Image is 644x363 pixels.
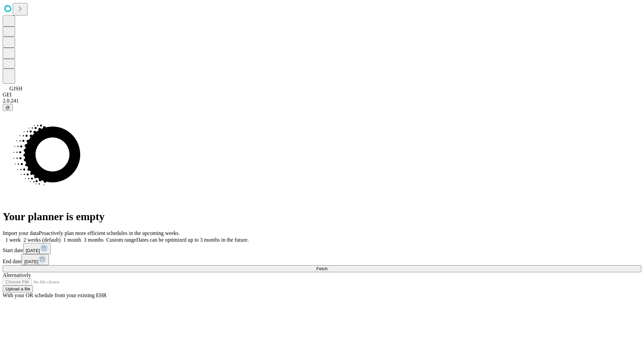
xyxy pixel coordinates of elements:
button: Fetch [3,265,641,272]
span: Custom range [106,237,136,243]
div: GEI [3,92,641,98]
div: End date [3,254,641,265]
span: 3 months [84,237,104,243]
div: Start date [3,243,641,254]
span: Alternatively [3,272,31,278]
div: 2.0.241 [3,98,641,104]
span: [DATE] [26,248,40,253]
span: With your OR schedule from your existing EHR [3,292,107,298]
span: [DATE] [24,259,38,264]
span: Dates can be optimized up to 3 months in the future. [136,237,249,243]
span: Fetch [316,266,327,271]
button: @ [3,104,13,111]
button: [DATE] [21,254,49,265]
h1: Your planner is empty [3,210,641,223]
span: 1 week [5,237,21,243]
span: GJSH [9,86,22,91]
button: Upload a file [3,285,33,292]
span: 1 month [63,237,81,243]
span: Proactively plan more efficient schedules in the upcoming weeks. [39,230,180,236]
span: Import your data [3,230,39,236]
span: @ [5,105,10,110]
button: [DATE] [23,243,51,254]
span: 2 weeks (default) [23,237,61,243]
